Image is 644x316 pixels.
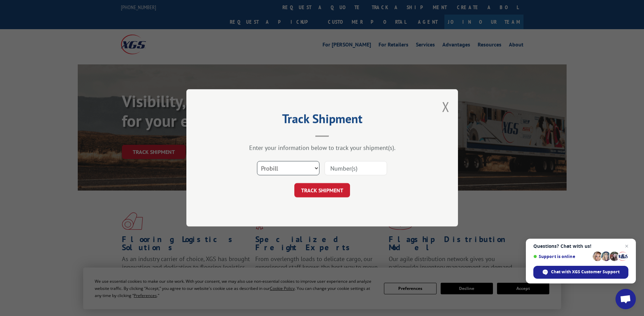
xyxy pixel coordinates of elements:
[220,114,424,127] h2: Track Shipment
[533,254,590,259] span: Support is online
[533,266,628,279] div: Chat with XGS Customer Support
[325,161,387,176] input: Number(s)
[220,144,424,152] div: Enter your information below to track your shipment(s).
[615,289,636,309] div: Open chat
[442,98,449,116] button: Close modal
[533,243,628,249] span: Questions? Chat with us!
[294,183,350,198] button: TRACK SHIPMENT
[551,269,620,275] span: Chat with XGS Customer Support
[623,242,631,250] span: Close chat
